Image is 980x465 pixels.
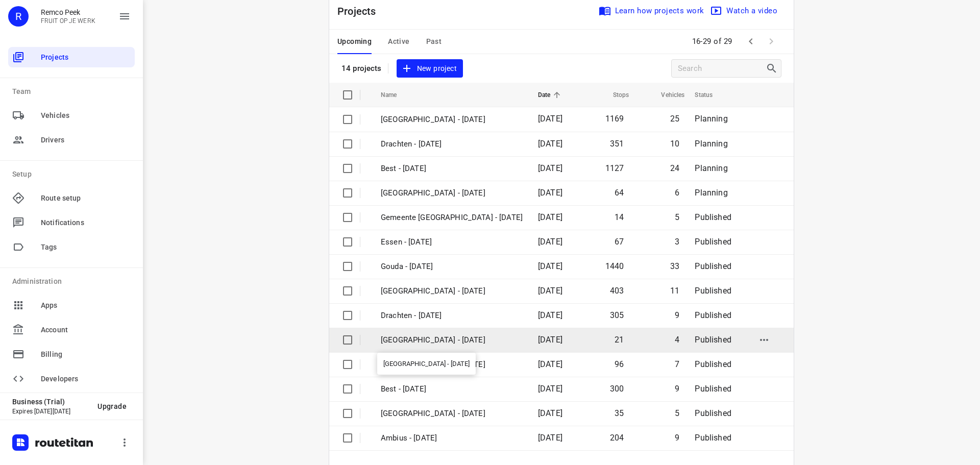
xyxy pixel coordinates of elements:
[337,4,384,19] p: Projects
[605,114,624,124] span: 1169
[381,212,523,224] p: Gemeente Rotterdam - Wednesday
[538,89,564,101] span: Date
[695,188,727,198] span: Planning
[381,138,523,150] p: Drachten - Wednesday
[381,114,523,126] p: Zwolle - Wednesday
[670,139,679,149] span: 10
[615,335,624,345] span: 21
[610,310,624,320] span: 305
[381,334,523,346] p: [GEOGRAPHIC_DATA] - [DATE]
[337,35,372,48] span: Upcoming
[610,286,624,296] span: 403
[670,163,679,173] span: 24
[41,242,131,253] span: Tags
[538,359,562,369] span: [DATE]
[695,237,731,247] span: Published
[12,169,135,180] p: Setup
[426,35,442,48] span: Past
[381,310,523,322] p: Drachten - Tuesday
[12,398,89,406] p: Business (Trial)
[538,163,562,173] span: [DATE]
[8,47,135,67] div: Projects
[695,408,731,418] span: Published
[381,285,523,297] p: Zwolle - Tuesday
[670,114,679,124] span: 25
[610,139,624,149] span: 351
[381,236,523,248] p: Essen - Tuesday
[695,335,731,345] span: Published
[8,369,135,389] div: Developers
[381,408,523,420] p: Gemeente Rotterdam - Monday
[12,276,135,287] p: Administration
[675,237,679,247] span: 3
[615,188,624,198] span: 64
[610,433,624,443] span: 204
[695,212,731,222] span: Published
[538,114,562,124] span: [DATE]
[538,408,562,418] span: [DATE]
[41,349,131,360] span: Billing
[695,261,731,271] span: Published
[381,163,523,175] p: Best - Wednesday
[675,188,679,198] span: 6
[8,105,135,126] div: Vehicles
[538,286,562,296] span: [DATE]
[381,261,523,273] p: Gouda - Tuesday
[670,261,679,271] span: 33
[610,384,624,394] span: 300
[341,64,382,73] p: 14 projects
[403,62,457,75] span: New project
[695,384,731,394] span: Published
[538,188,562,198] span: [DATE]
[741,31,761,52] span: Previous Page
[538,139,562,149] span: [DATE]
[8,320,135,340] div: Account
[388,35,409,48] span: Active
[381,432,523,444] p: Ambius - Monday
[538,261,562,271] span: [DATE]
[41,17,95,25] p: FRUIT OP JE WERK
[688,31,737,53] span: 16-29 of 29
[8,130,135,150] div: Drivers
[41,193,131,204] span: Route setup
[89,397,135,415] button: Upgrade
[695,433,731,443] span: Published
[648,89,684,101] span: Vehicles
[381,383,523,395] p: Best - Tuesday
[766,62,781,75] div: Search
[8,237,135,257] div: Tags
[695,359,731,369] span: Published
[97,402,127,410] span: Upgrade
[695,114,727,124] span: Planning
[41,217,131,228] span: Notifications
[615,408,624,418] span: 35
[695,286,731,296] span: Published
[41,52,131,63] span: Projects
[397,59,463,78] button: New project
[695,139,727,149] span: Planning
[41,110,131,121] span: Vehicles
[8,344,135,364] div: Billing
[538,433,562,443] span: [DATE]
[41,135,131,145] span: Drivers
[761,31,781,52] span: Next Page
[538,335,562,345] span: [DATE]
[695,89,726,101] span: Status
[41,8,95,16] p: Remco Peek
[12,86,135,97] p: Team
[538,384,562,394] span: [DATE]
[381,359,523,371] p: Gemeente Rotterdam - Tuesday
[675,359,679,369] span: 7
[615,237,624,247] span: 67
[41,325,131,335] span: Account
[605,261,624,271] span: 1440
[8,6,29,27] div: R
[675,408,679,418] span: 5
[695,163,727,173] span: Planning
[695,310,731,320] span: Published
[381,89,410,101] span: Name
[8,188,135,208] div: Route setup
[8,295,135,315] div: Apps
[605,163,624,173] span: 1127
[678,61,766,77] input: Search projects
